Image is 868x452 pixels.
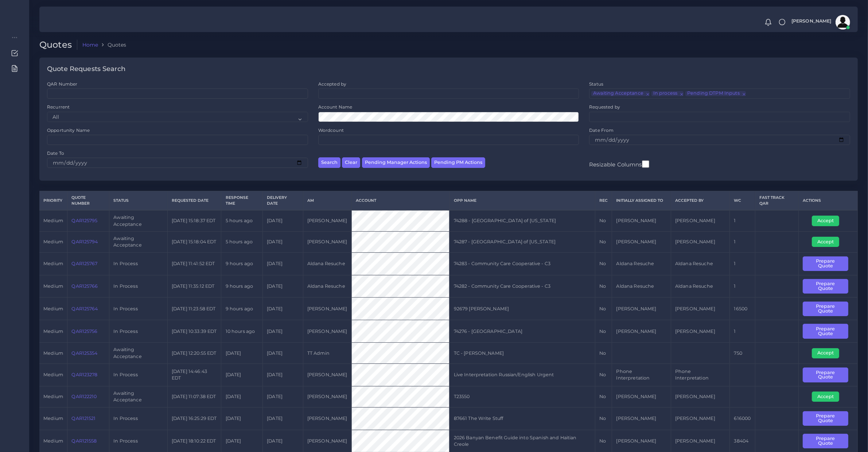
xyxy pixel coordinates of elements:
td: Phone Interpretation [612,363,671,386]
h4: Quote Requests Search [47,65,125,73]
a: Prepare Quote [803,260,853,266]
td: 74288 - [GEOGRAPHIC_DATA] of [US_STATE] [449,210,595,231]
a: QAR121521 [71,416,96,421]
td: 16500 [730,298,755,320]
td: Aldana Resuche [303,252,351,275]
th: WC [730,191,755,210]
button: Accept [812,392,839,402]
td: TT Admin [303,343,351,364]
li: In process [651,91,684,96]
td: No [595,252,612,275]
td: [DATE] [263,275,303,298]
td: [PERSON_NAME] [303,386,351,407]
td: [DATE] 15:18:37 EDT [167,210,221,231]
td: [DATE] [263,231,303,252]
td: Awaiting Acceptance [109,343,168,364]
td: Live Interpretation Russian/English Urgent [449,363,595,386]
button: Accept [812,237,839,247]
td: [PERSON_NAME] [612,231,671,252]
td: Aldana Resuche [612,275,671,298]
td: 750 [730,343,755,364]
td: [DATE] 12:20:55 EDT [167,343,221,364]
td: [DATE] [263,386,303,407]
td: T23550 [449,386,595,407]
th: Opp Name [449,191,595,210]
a: QAR125767 [71,261,97,266]
a: QAR122210 [71,394,97,399]
td: [DATE] 11:35:12 EDT [167,275,221,298]
label: Accepted by [318,81,347,87]
td: No [595,298,612,320]
th: REC [595,191,612,210]
span: medium [43,283,63,289]
td: 1 [730,210,755,231]
label: Wordcount [318,127,344,133]
label: Recurrent [47,104,70,110]
td: [PERSON_NAME] [612,320,671,343]
td: No [595,386,612,407]
button: Clear [342,157,360,168]
th: Status [109,191,168,210]
td: [DATE] 15:18:04 EDT [167,231,221,252]
th: Accepted by [671,191,729,210]
label: QAR Number [47,81,77,87]
button: Accept [812,348,839,358]
th: Actions [798,191,857,210]
td: 9 hours ago [221,275,263,298]
a: QAR125756 [71,329,97,334]
td: 74276 - [GEOGRAPHIC_DATA] [449,320,595,343]
th: Requested Date [167,191,221,210]
h2: Quotes [39,40,77,50]
td: 9 hours ago [221,298,263,320]
label: Resizable Columns [589,160,649,169]
td: 1 [730,320,755,343]
label: Date To [47,150,64,156]
th: Priority [39,191,67,210]
li: Quotes [98,41,126,48]
td: [PERSON_NAME] [612,407,671,430]
td: No [595,407,612,430]
td: [PERSON_NAME] [612,210,671,231]
span: medium [43,438,63,444]
button: Prepare Quote [803,411,848,426]
img: avatar [836,15,850,30]
a: QAR125794 [71,239,98,244]
a: QAR125766 [71,283,98,289]
td: 1 [730,231,755,252]
td: Aldana Resuche [671,252,729,275]
th: Initially Assigned to [612,191,671,210]
td: [DATE] [263,298,303,320]
a: QAR123278 [71,372,97,377]
label: Opportunity Name [47,127,90,133]
a: Prepare Quote [803,372,853,377]
td: [DATE] 10:33:39 EDT [167,320,221,343]
a: QAR125795 [71,218,97,223]
input: Resizable Columns [642,160,649,169]
td: [DATE] [221,343,263,364]
a: Prepare Quote [803,328,853,334]
a: Prepare Quote [803,283,853,288]
button: Accept [812,216,839,226]
td: [PERSON_NAME] [671,298,729,320]
td: [DATE] [221,363,263,386]
a: Accept [812,218,844,223]
button: Prepare Quote [803,368,848,382]
th: Fast Track QAR [755,191,798,210]
a: Accept [812,239,844,244]
td: No [595,210,612,231]
td: 616000 [730,407,755,430]
td: [PERSON_NAME] [303,231,351,252]
td: 1 [730,275,755,298]
td: 74282 - Community Care Cooperative - C3 [449,275,595,298]
span: medium [43,350,63,356]
td: [DATE] 11:07:38 EDT [167,386,221,407]
td: Awaiting Acceptance [109,386,168,407]
td: Aldana Resuche [303,275,351,298]
td: Aldana Resuche [671,275,729,298]
td: In Process [109,407,168,430]
td: 87661 The Write Stuff [449,407,595,430]
td: [PERSON_NAME] [303,363,351,386]
td: [DATE] [263,363,303,386]
td: In Process [109,252,168,275]
label: Account Name [318,104,353,110]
